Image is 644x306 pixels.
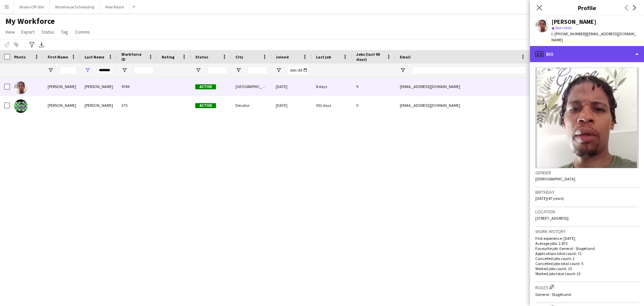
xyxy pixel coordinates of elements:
h3: Gender [535,170,639,176]
input: Workforce ID Filter Input [133,66,154,74]
div: [DATE] [272,96,312,115]
span: Status [195,54,208,59]
button: Open Filter Menu [276,67,282,73]
div: 9749 [117,77,158,96]
span: Comms [75,29,90,35]
div: Bio [530,46,644,62]
div: 552 days [312,96,352,115]
button: New Board [100,0,130,13]
span: General - Stagehand [535,292,571,297]
input: First Name Filter Input [60,66,76,74]
input: City Filter Input [248,66,268,74]
span: Not rated [555,25,572,30]
div: Decatur [231,96,272,115]
p: Worked jobs total count: 23 [535,271,639,276]
span: Active [195,84,216,89]
button: Shows Off-Site [14,0,50,13]
span: | [EMAIL_ADDRESS][DOMAIN_NAME] [551,31,636,42]
a: Export [19,28,37,36]
input: Joined Filter Input [288,66,308,74]
button: Open Filter Menu [235,67,241,73]
span: City [235,54,243,59]
p: Cancelled jobs total count: 5 [535,261,639,266]
h3: Roles [535,283,639,291]
button: Open Filter Menu [195,67,201,73]
img: Sheku Roberts [14,99,28,113]
h3: Work history [535,228,639,234]
span: My Workforce [5,16,55,26]
img: Crew avatar or photo [535,68,639,168]
div: [PERSON_NAME] [44,96,80,115]
div: [PERSON_NAME] [551,19,596,25]
span: View [5,29,15,35]
p: Worked jobs count: 15 [535,266,639,271]
div: [DATE] [272,77,312,96]
p: Cancelled jobs count: 2 [535,256,639,261]
span: Last Name [85,54,104,59]
a: View [3,28,17,36]
span: First Name [48,54,68,59]
span: [DATE] (47 years) [535,196,564,201]
div: [PERSON_NAME] [80,96,117,115]
a: Tag [58,28,71,36]
span: Rating [162,54,174,59]
span: t. [PHONE_NUMBER] [551,31,586,36]
app-action-btn: Advanced filters [28,41,36,49]
div: 9 [352,77,396,96]
button: Warehouse Scheduling [50,0,100,13]
span: Workforce ID [121,52,146,62]
div: 375 [117,96,158,115]
input: Last Name Filter Input [97,66,113,74]
button: Open Filter Menu [121,67,127,73]
span: Joined [276,54,289,59]
div: [EMAIL_ADDRESS][DOMAIN_NAME] [396,96,530,115]
img: Jamal Roberts [14,81,28,94]
p: Favourite job: General - Stagehand [535,246,639,251]
button: Open Filter Menu [48,67,54,73]
span: Jobs (last 90 days) [356,52,384,62]
input: Status Filter Input [207,66,227,74]
p: Average jobs: 2.875 [535,241,639,246]
p: First experience: [DATE] [535,236,639,241]
p: Applications total count: 72 [535,251,639,256]
span: Active [195,103,216,108]
button: Open Filter Menu [85,67,91,73]
div: [EMAIL_ADDRESS][DOMAIN_NAME] [396,77,530,96]
span: Photo [14,54,25,59]
span: [DEMOGRAPHIC_DATA] [535,176,575,181]
div: 8 days [312,77,352,96]
span: Export [21,29,35,35]
span: Last job [316,54,331,59]
span: Email [400,54,411,59]
div: [PERSON_NAME] [80,77,117,96]
h3: Profile [530,3,644,12]
button: Open Filter Menu [400,67,406,73]
div: 0 [352,96,396,115]
input: Email Filter Input [412,66,526,74]
a: Comms [72,28,93,36]
div: [PERSON_NAME] [44,77,80,96]
a: Status [39,28,57,36]
span: [STREET_ADDRESS] [535,216,569,221]
h3: Location [535,209,639,215]
app-action-btn: Export XLSX [38,41,46,49]
div: [GEOGRAPHIC_DATA] [231,77,272,96]
h3: Birthday [535,189,639,195]
span: Tag [61,29,68,35]
span: Status [41,29,54,35]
